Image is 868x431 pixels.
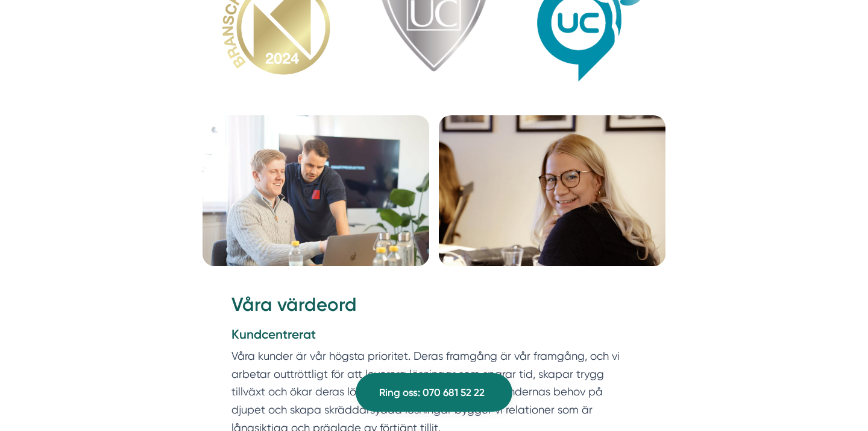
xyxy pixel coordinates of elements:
strong: Kundcentrerat [231,327,316,342]
a: Ring oss: 070 681 52 22 [356,373,512,412]
h2: Våra värdeord [231,292,637,325]
img: Nicholas & Niclas [203,115,429,267]
span: Ring oss: 070 681 52 22 [379,385,485,401]
img: Jenny Frejvall [439,115,665,267]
